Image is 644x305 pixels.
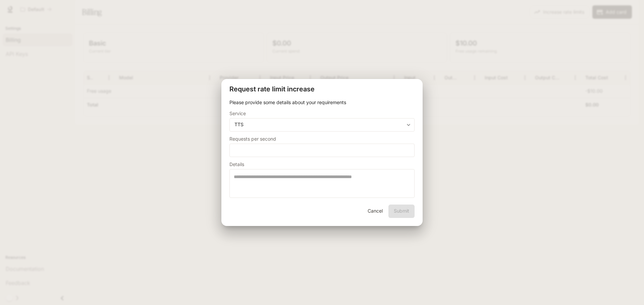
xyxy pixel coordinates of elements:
[230,121,414,128] div: TTS
[229,111,246,116] p: Service
[229,137,276,141] p: Requests per second
[364,205,386,218] button: Cancel
[229,99,415,106] p: Please provide some details about your requirements
[221,79,423,99] h2: Request rate limit increase
[229,162,244,167] p: Details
